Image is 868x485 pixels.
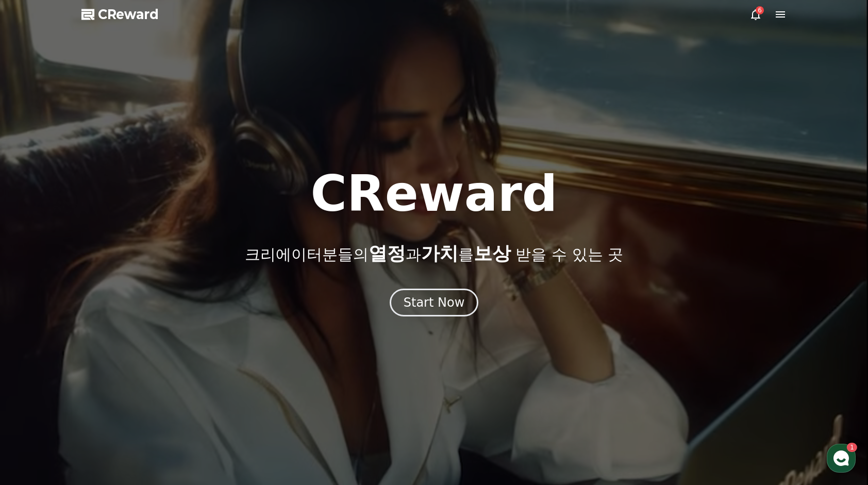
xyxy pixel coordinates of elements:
div: 6 [756,6,764,14]
span: 홈 [32,342,39,350]
span: 설정 [159,342,172,350]
p: 크리에이터분들의 과 를 받을 수 있는 곳 [245,243,623,264]
a: 홈 [3,327,68,353]
a: CReward [81,6,159,23]
span: 대화 [94,343,107,351]
span: CReward [98,6,159,23]
h1: CReward [310,169,557,219]
span: 열정 [369,243,406,264]
span: 보상 [474,243,511,264]
a: Start Now [390,299,479,309]
a: 1대화 [68,327,133,353]
span: 1 [105,326,108,335]
span: 가치 [421,243,458,264]
div: Start Now [404,294,465,311]
a: 설정 [133,327,198,353]
button: Start Now [390,289,479,316]
a: 6 [749,8,762,21]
